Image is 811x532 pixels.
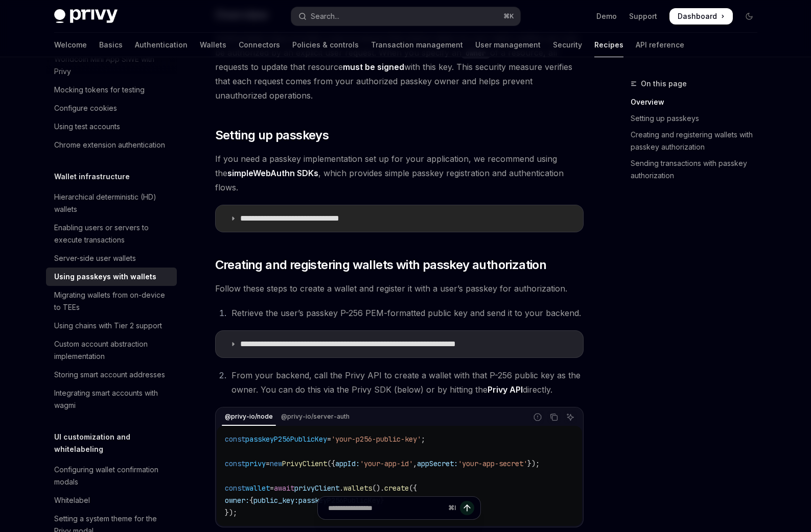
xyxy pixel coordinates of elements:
[270,459,282,468] span: new
[631,155,766,184] a: Sending transactions with passkey authorization
[335,459,360,468] span: appId:
[488,384,523,395] a: Privy API
[46,317,177,335] a: Using chains with Tier 2 support
[228,368,584,397] li: From your backend, call the Privy API to create a wallet with that P-256 public key as the owner....
[225,434,245,444] span: const
[46,366,177,384] a: Storing smart account addresses
[54,431,177,455] h5: UI customization and whitelabeling
[311,10,339,22] div: Search...
[641,78,687,90] span: On this page
[54,171,130,183] h5: Wallet infrastructure
[631,110,766,127] a: Setting up passkeys
[46,249,177,268] a: Server-side user wallets
[135,33,188,57] a: Authentication
[274,483,294,493] span: await
[222,410,276,423] div: @privy-io/node
[215,127,329,143] span: Setting up passkeys
[475,33,541,57] a: User management
[331,434,421,444] span: 'your-p256-public-key'
[200,33,226,57] a: Wallets
[531,410,544,424] button: Report incorrect code
[215,281,584,296] span: Follow these steps to create a wallet and register it with a user’s passkey for authorization.
[54,84,145,96] div: Mocking tokens for testing
[596,11,617,21] a: Demo
[46,491,177,510] a: Whitelabel
[245,483,270,493] span: wallet
[294,483,339,493] span: privyClient
[413,459,417,468] span: ,
[278,410,353,423] div: @privy-io/server-auth
[266,459,270,468] span: =
[245,459,266,468] span: privy
[239,33,280,57] a: Connectors
[54,9,118,23] img: dark logo
[54,139,165,151] div: Chrome extension authentication
[409,483,417,493] span: ({
[553,33,582,57] a: Security
[629,11,657,21] a: Support
[225,483,245,493] span: const
[54,252,136,264] div: Server-side user wallets
[678,11,717,21] span: Dashboard
[594,33,623,57] a: Recipes
[54,33,87,57] a: Welcome
[54,271,156,283] div: Using passkeys with wallets
[417,459,458,468] span: appSecret:
[292,33,359,57] a: Policies & controls
[460,501,474,515] button: Send message
[215,257,547,273] span: Creating and registering wallets with passkey authorization
[46,188,177,219] a: Hierarchical deterministic (HD) wallets
[46,81,177,99] a: Mocking tokens for testing
[54,464,171,488] div: Configuring wallet confirmation modals
[54,120,120,133] div: Using test accounts
[245,434,327,444] span: passkeyP256PublicKey
[46,335,177,366] a: Custom account abstraction implementation
[54,222,171,246] div: Enabling users or servers to execute transactions
[228,306,584,320] li: Retrieve the user’s passkey P-256 PEM-formatted public key and send it to your backend.
[282,459,327,468] span: PrivyClient
[360,459,413,468] span: 'your-app-id'
[372,483,384,493] span: ().
[547,410,561,424] button: Copy the contents from the code block
[343,483,372,493] span: wallets
[371,33,463,57] a: Transaction management
[54,320,162,332] div: Using chains with Tier 2 support
[458,459,527,468] span: 'your-app-secret'
[54,494,90,506] div: Whitelabel
[327,459,335,468] span: ({
[225,459,245,468] span: const
[46,117,177,136] a: Using test accounts
[384,483,409,493] span: create
[46,99,177,117] a: Configure cookies
[46,286,177,317] a: Migrating wallets from on-device to TEEs
[54,191,171,215] div: Hierarchical deterministic (HD) wallets
[631,127,766,155] a: Creating and registering wallets with passkey authorization
[215,31,584,103] span: Authorization keys provide a way to ensure that actions taken by your app’s wallets can only be a...
[339,483,343,493] span: .
[270,483,274,493] span: =
[631,94,766,110] a: Overview
[527,459,540,468] span: });
[46,384,177,415] a: Integrating smart accounts with wagmi
[54,289,171,313] div: Migrating wallets from on-device to TEEs
[46,219,177,249] a: Enabling users or servers to execute transactions
[99,33,123,57] a: Basics
[636,33,684,57] a: API reference
[669,8,733,25] a: Dashboard
[291,7,520,26] button: Open search
[328,497,444,519] input: Ask a question...
[327,434,331,444] span: =
[54,102,117,114] div: Configure cookies
[421,434,425,444] span: ;
[741,8,757,25] button: Toggle dark mode
[564,410,577,424] button: Ask AI
[54,387,171,412] div: Integrating smart accounts with wagmi
[54,369,165,381] div: Storing smart account addresses
[215,152,584,195] span: If you need a passkey implementation set up for your application, we recommend using the , which ...
[46,461,177,491] a: Configuring wallet confirmation modals
[46,268,177,286] a: Using passkeys with wallets
[54,338,171,362] div: Custom account abstraction implementation
[46,136,177,154] a: Chrome extension authentication
[227,168,318,179] a: simpleWebAuthn SDKs
[503,12,514,20] span: ⌘ K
